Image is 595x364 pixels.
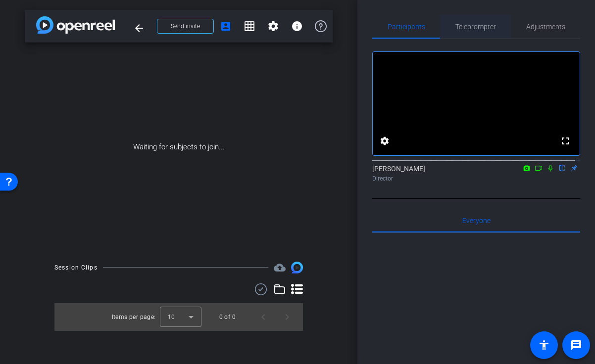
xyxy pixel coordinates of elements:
span: Everyone [462,217,491,224]
mat-icon: settings [379,135,391,147]
mat-icon: flip [556,163,568,172]
button: Previous page [251,305,275,329]
div: [PERSON_NAME] [372,164,580,183]
span: Adjustments [526,23,565,30]
div: 0 of 0 [219,312,236,322]
div: Items per page: [112,312,156,322]
div: Director [372,174,580,183]
img: app-logo [36,16,115,34]
span: Participants [388,23,425,30]
div: Waiting for subjects to join... [25,43,333,252]
div: Session Clips [54,263,98,273]
mat-icon: accessibility [538,339,550,351]
button: Send invite [157,19,214,34]
mat-icon: cloud_upload [274,262,286,273]
mat-icon: fullscreen [559,135,571,147]
span: Destinations for your clips [274,262,286,273]
mat-icon: message [570,339,582,351]
mat-icon: info [291,20,303,32]
span: Teleprompter [455,23,496,30]
img: Session clips [291,262,303,273]
mat-icon: settings [267,20,279,32]
mat-icon: grid_on [244,20,255,32]
mat-icon: account_box [220,20,232,32]
span: Send invite [171,22,200,30]
mat-icon: arrow_back [133,22,145,34]
button: Next page [275,305,299,329]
